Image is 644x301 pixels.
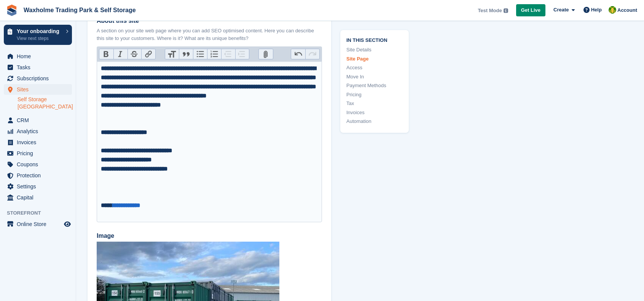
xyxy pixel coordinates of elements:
[17,51,62,62] span: Home
[63,220,72,229] a: Preview store
[4,148,72,159] a: menu
[17,115,62,126] span: CRM
[18,96,72,110] a: Self Storage [GEOGRAPHIC_DATA]
[4,84,72,95] a: menu
[478,7,502,14] span: Test Mode
[113,49,128,59] button: Italic
[4,62,72,73] a: menu
[179,49,193,59] button: Quote
[521,6,540,14] span: Get Live
[346,73,403,80] a: Move In
[504,8,508,13] img: icon-info-grey-7440780725fd019a000dd9b08b2336e03edf1995a4989e88bcd33f0948082b44.svg
[17,62,62,73] span: Tasks
[141,49,155,59] button: Link
[346,91,403,98] a: Pricing
[346,108,403,116] a: Invoices
[617,6,637,14] span: Account
[4,25,72,45] a: Your onboarding View next steps
[346,64,403,72] a: Access
[4,137,72,148] a: menu
[97,27,322,42] p: A section on your site web page where you can add SEO optimised content. Here you can describe th...
[221,49,235,59] button: Decrease Level
[4,170,72,181] a: menu
[17,29,62,34] p: Your onboarding
[4,51,72,62] a: menu
[305,49,319,59] button: Redo
[553,6,569,14] span: Create
[17,181,62,192] span: Settings
[128,49,142,59] button: Strikethrough
[259,49,273,59] button: Attach Files
[4,192,72,203] a: menu
[591,6,602,14] span: Help
[99,49,113,59] button: Bold
[235,49,249,59] button: Increase Level
[6,5,18,16] img: stora-icon-8386f47178a22dfd0bd8f6a31ec36ba5ce8667c1dd55bd0f319d3a0aa187defe.svg
[17,35,62,42] p: View next steps
[346,118,403,125] a: Automation
[346,46,403,54] a: Site Details
[346,55,403,62] a: Site Page
[7,209,76,217] span: Storefront
[97,231,322,240] label: Image
[346,100,403,107] a: Tax
[609,6,616,14] img: Waxholme Self Storage
[291,49,305,59] button: Undo
[165,49,179,59] button: Heading
[17,73,62,84] span: Subscriptions
[4,73,72,84] a: menu
[346,82,403,89] a: Payment Methods
[4,181,72,192] a: menu
[516,4,545,17] a: Get Live
[346,36,403,43] span: In this section
[17,159,62,170] span: Coupons
[17,126,62,137] span: Analytics
[21,4,139,16] a: Waxholme Trading Park & Self Storage
[4,219,72,229] a: menu
[17,84,62,95] span: Sites
[17,170,62,181] span: Protection
[17,137,62,148] span: Invoices
[97,16,322,25] label: About this site
[17,192,62,203] span: Capital
[207,49,221,59] button: Numbers
[4,115,72,126] a: menu
[17,219,62,229] span: Online Store
[4,126,72,137] a: menu
[97,61,322,222] trix-editor: About this site
[193,49,207,59] button: Bullets
[17,148,62,159] span: Pricing
[4,159,72,170] a: menu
